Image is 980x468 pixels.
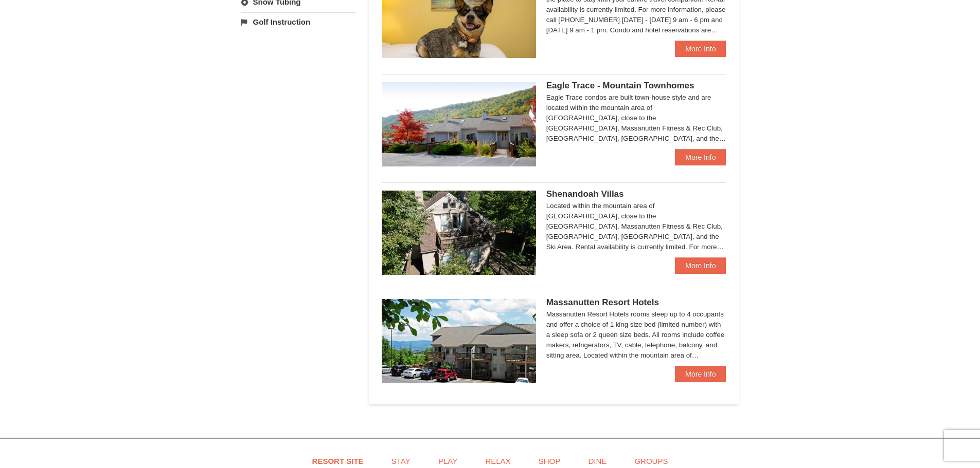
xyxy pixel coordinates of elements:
a: More Info [675,41,726,57]
a: More Info [675,149,726,165]
div: Located within the mountain area of [GEOGRAPHIC_DATA], close to the [GEOGRAPHIC_DATA], Massanutte... [546,201,726,252]
div: Massanutten Resort Hotels rooms sleep up to 4 occupants and offer a choice of 1 king size bed (li... [546,309,726,361]
a: More Info [675,366,726,382]
span: Massanutten Resort Hotels [546,297,659,307]
a: Golf Instruction [241,12,356,31]
img: 19218983-1-9b289e55.jpg [382,82,536,166]
a: More Info [675,257,726,274]
img: 19219019-2-e70bf45f.jpg [382,191,536,275]
span: Eagle Trace - Mountain Townhomes [546,81,694,90]
div: Eagle Trace condos are built town-house style and are located within the mountain area of [GEOGRA... [546,92,726,144]
span: Shenandoah Villas [546,189,624,199]
img: 19219026-1-e3b4ac8e.jpg [382,299,536,383]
